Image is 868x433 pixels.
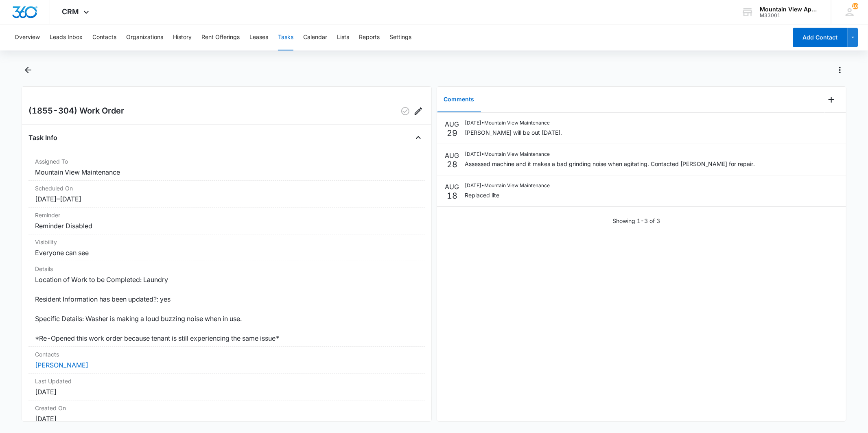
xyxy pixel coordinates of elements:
button: Add Contact [793,28,848,47]
p: 28 [447,160,457,168]
dt: Created On [35,404,418,412]
h2: (1855-304) Work Order [28,105,124,118]
div: Assigned ToMountain View Maintenance [28,154,424,181]
div: Last Updated[DATE] [28,374,424,400]
button: Edit [412,105,425,118]
dt: Visibility [35,238,418,246]
dt: Assigned To [35,157,418,166]
span: CRM [62,7,79,16]
div: notifications count [852,3,859,9]
button: Organizations [126,24,163,50]
button: Add Comment [825,93,838,106]
dd: Mountain View Maintenance [35,167,418,177]
div: Contacts[PERSON_NAME] [28,347,424,374]
button: History [173,24,192,50]
p: Replaced lite [465,191,550,199]
div: DetailsLocation of Work to be Completed: Laundry Resident Information has been updated?: yes Spec... [28,261,424,347]
div: Scheduled On[DATE]–[DATE] [28,181,424,208]
h4: Task Info [28,133,57,142]
div: VisibilityEveryone can see [28,234,424,261]
button: Contacts [92,24,116,50]
dd: [DATE] – [DATE] [35,194,418,204]
button: Lists [337,24,349,50]
p: [DATE] • Mountain View Maintenance [465,119,562,127]
dt: Details [35,265,418,273]
button: Back [22,63,34,77]
p: AUG [445,119,459,129]
p: Showing 1-3 of 3 [613,216,660,225]
p: AUG [445,182,459,192]
p: Assessed machine and it makes a bad grinding noise when agitating. Contacted [PERSON_NAME] for re... [465,160,755,168]
button: Comments [437,87,481,112]
button: Actions [833,63,846,77]
dt: Contacts [35,350,418,359]
p: 18 [447,192,457,200]
dt: Reminder [35,211,418,219]
button: Close [412,131,425,144]
a: [PERSON_NAME] [35,361,88,369]
button: Tasks [278,24,293,50]
button: Overview [15,24,40,50]
button: Rent Offerings [201,24,240,50]
div: ReminderReminder Disabled [28,208,424,234]
span: 106 [852,3,859,9]
dd: Reminder Disabled [35,221,418,231]
dd: [DATE] [35,387,418,397]
dt: Scheduled On [35,184,418,192]
p: [DATE] • Mountain View Maintenance [465,182,550,189]
p: [DATE] • Mountain View Maintenance [465,151,755,158]
dd: Everyone can see [35,248,418,258]
button: Reports [359,24,380,50]
p: [PERSON_NAME] will be out [DATE]. [465,128,562,137]
div: account name [760,6,819,13]
button: Leases [249,24,268,50]
dt: Last Updated [35,377,418,385]
p: AUG [445,151,459,160]
div: Created On[DATE] [28,400,424,427]
div: account id [760,13,819,18]
dd: [DATE] [35,414,418,424]
dd: Location of Work to be Completed: Laundry Resident Information has been updated?: yes Specific De... [35,275,418,343]
button: Leads Inbox [50,24,83,50]
button: Calendar [303,24,327,50]
p: 29 [447,129,457,137]
button: Settings [389,24,411,50]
